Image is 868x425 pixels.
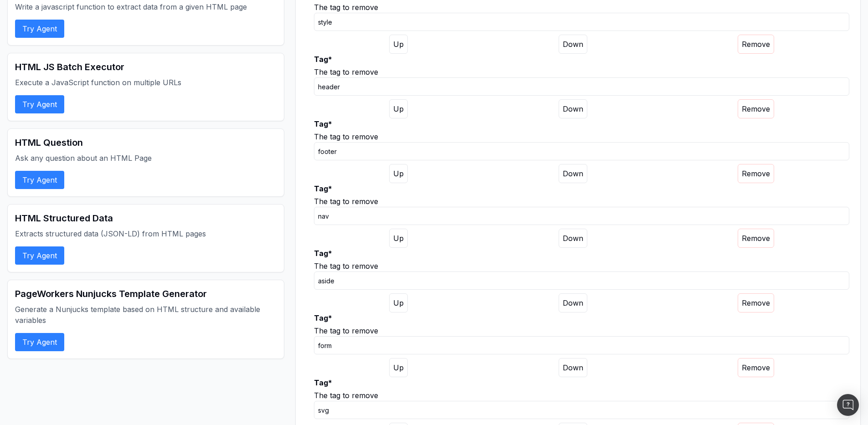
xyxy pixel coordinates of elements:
[559,293,587,312] button: Move down
[314,196,849,207] div: The tag to remove
[738,164,774,183] button: Remove
[314,67,849,77] div: The tag to remove
[738,293,774,312] button: Remove
[738,35,774,54] button: Remove
[314,261,849,271] div: The tag to remove
[314,54,849,65] label: Tag
[314,377,849,388] label: Tag
[314,2,849,13] div: The tag to remove
[15,77,277,88] p: Execute a JavaScript function on multiple URLs
[389,293,408,312] button: Move up
[314,248,849,259] label: Tag
[314,118,849,129] label: Tag
[389,358,408,377] button: Move up
[15,1,277,12] p: Write a javascript function to extract data from a given HTML page
[389,35,408,54] button: Move up
[15,153,277,164] p: Ask any question about an HTML Page
[314,183,849,194] label: Tag
[559,35,587,54] button: Move down
[559,164,587,183] button: Move down
[389,229,408,248] button: Move up
[559,229,587,248] button: Move down
[314,390,849,401] div: The tag to remove
[15,246,64,265] button: Try Agent
[559,358,587,377] button: Move down
[314,312,849,323] label: Tag
[15,228,277,239] p: Extracts structured data (JSON-LD) from HTML pages
[837,394,859,416] div: Open Intercom Messenger
[15,304,277,326] p: Generate a Nunjucks template based on HTML structure and available variables
[15,95,64,113] button: Try Agent
[738,229,774,248] button: Remove
[15,333,64,351] button: Try Agent
[389,164,408,183] button: Move up
[738,99,774,118] button: Remove
[15,61,277,73] h2: HTML JS Batch Executor
[15,212,277,225] h2: HTML Structured Data
[15,171,64,189] button: Try Agent
[559,99,587,118] button: Move down
[15,287,277,300] h2: PageWorkers Nunjucks Template Generator
[314,131,849,142] div: The tag to remove
[389,99,408,118] button: Move up
[314,325,849,336] div: The tag to remove
[15,136,277,149] h2: HTML Question
[738,358,774,377] button: Remove
[15,20,64,38] button: Try Agent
